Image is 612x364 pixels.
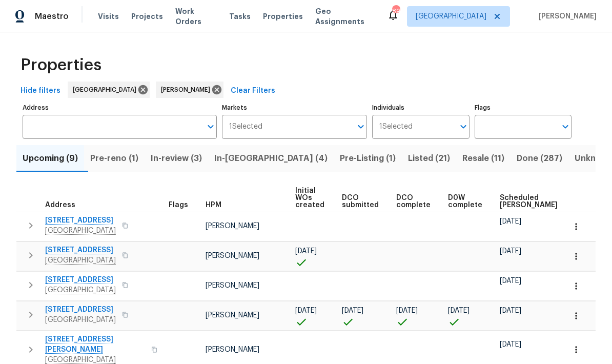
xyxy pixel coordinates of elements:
[151,151,202,166] span: In-review (3)
[214,151,328,166] span: In-[GEOGRAPHIC_DATA] (4)
[517,151,562,166] span: Done (287)
[169,201,188,209] span: Flags
[203,119,218,134] button: Open
[500,248,521,255] span: [DATE]
[222,105,368,111] label: Markets
[295,307,317,314] span: [DATE]
[315,6,375,27] span: Geo Assignments
[340,151,396,166] span: Pre-Listing (1)
[408,151,450,166] span: Listed (21)
[342,194,379,209] span: DCO submitted
[156,82,223,98] div: [PERSON_NAME]
[21,85,60,97] span: Hide filters
[98,11,119,22] span: Visits
[68,82,150,98] div: [GEOGRAPHIC_DATA]
[535,11,597,22] span: [PERSON_NAME]
[342,307,363,314] span: [DATE]
[379,123,413,131] span: 1 Selected
[206,282,259,289] span: [PERSON_NAME]
[500,218,521,225] span: [DATE]
[35,11,69,22] span: Maestro
[231,85,275,97] span: Clear Filters
[448,194,482,209] span: D0W complete
[462,151,504,166] span: Resale (11)
[392,6,399,16] div: 89
[500,277,521,285] span: [DATE]
[396,194,431,209] span: DCO complete
[73,85,140,95] span: [GEOGRAPHIC_DATA]
[229,13,251,20] span: Tasks
[500,341,521,348] span: [DATE]
[16,82,65,100] button: Hide filters
[295,187,324,209] span: Initial WOs created
[372,105,469,111] label: Individuals
[500,307,521,314] span: [DATE]
[396,307,418,314] span: [DATE]
[456,119,471,134] button: Open
[206,223,259,230] span: [PERSON_NAME]
[229,123,262,131] span: 1 Selected
[206,312,259,319] span: [PERSON_NAME]
[558,119,573,134] button: Open
[23,151,78,166] span: Upcoming (9)
[45,201,75,209] span: Address
[227,82,279,100] button: Clear Filters
[475,105,572,111] label: Flags
[206,346,259,353] span: [PERSON_NAME]
[206,201,221,209] span: HPM
[263,11,303,22] span: Properties
[45,315,116,325] span: [GEOGRAPHIC_DATA]
[45,305,116,315] span: [STREET_ADDRESS]
[448,307,470,314] span: [DATE]
[416,11,486,22] span: [GEOGRAPHIC_DATA]
[295,248,317,255] span: [DATE]
[354,119,368,134] button: Open
[90,151,138,166] span: Pre-reno (1)
[23,105,217,111] label: Address
[161,85,214,95] span: [PERSON_NAME]
[131,11,163,22] span: Projects
[500,194,558,209] span: Scheduled [PERSON_NAME]
[21,60,101,70] span: Properties
[206,252,259,259] span: [PERSON_NAME]
[175,6,217,27] span: Work Orders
